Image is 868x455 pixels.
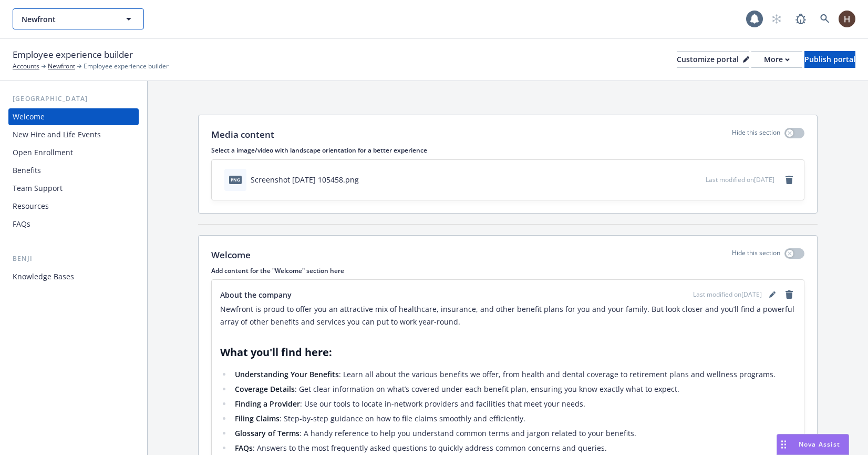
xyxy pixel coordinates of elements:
[732,248,780,262] p: Hide this section
[751,51,802,68] button: More
[766,8,787,29] a: Start snowing
[211,266,804,275] p: Add content for the "Welcome" section here
[8,126,139,143] a: New Hire and Life Events
[677,51,749,68] button: Customize portal
[675,174,684,185] button: download file
[692,174,701,185] button: preview file
[13,126,101,143] div: New Hire and Life Events
[804,51,855,68] button: Publish portal
[229,176,242,184] span: png
[790,8,811,29] a: Report a Bug
[84,62,169,71] span: Employee experience builder
[211,248,251,262] p: Welcome
[232,383,795,396] li: : Get clear information on what’s covered under each benefit plan, ensuring you know exactly what...
[220,345,795,360] h2: What you'll find here:
[764,52,790,67] div: More
[13,162,41,179] div: Benefits
[8,254,139,264] div: Benji
[220,303,795,328] p: Newfront is proud to offer you an attractive mix of healthcare, insurance, and other benefit plan...
[232,398,795,410] li: : Use our tools to locate in-network providers and facilities that meet your needs.
[22,14,112,25] span: Newfront
[8,94,139,104] div: [GEOGRAPHIC_DATA]
[13,180,63,197] div: Team Support
[220,289,292,300] span: About the company
[777,434,790,454] div: Drag to move
[804,52,855,67] div: Publish portal
[677,52,749,67] div: Customize portal
[211,128,274,141] p: Media content
[766,288,779,301] a: editPencil
[235,384,295,394] strong: Coverage Details
[8,198,139,215] a: Resources
[251,174,359,185] div: Screenshot [DATE] 105458.png
[706,175,774,184] span: Last modified on [DATE]
[783,288,795,301] a: remove
[13,198,49,215] div: Resources
[839,11,855,27] img: photo
[232,368,795,381] li: : Learn all about the various benefits we offer, from health and dental coverage to retirement pl...
[232,442,795,454] li: : Answers to the most frequently asked questions to quickly address common concerns and queries.
[799,440,840,449] span: Nova Assist
[235,428,299,438] strong: Glossary of Terms
[232,412,795,425] li: : Step-by-step guidance on how to file claims smoothly and efficiently.
[48,62,75,71] a: Newfront
[777,434,849,455] button: Nova Assist
[814,8,835,29] a: Search
[235,443,253,453] strong: FAQs
[232,427,795,440] li: : A handy reference to help you understand common terms and jargon related to your benefits.
[8,180,139,197] a: Team Support
[13,268,74,285] div: Knowledge Bases
[235,369,339,379] strong: Understanding Your Benefits
[8,268,139,285] a: Knowledge Bases
[13,48,133,62] span: Employee experience builder
[8,162,139,179] a: Benefits
[8,108,139,125] a: Welcome
[13,62,39,71] a: Accounts
[13,144,73,161] div: Open Enrollment
[13,216,30,232] div: FAQs
[693,290,762,299] span: Last modified on [DATE]
[732,128,780,141] p: Hide this section
[235,413,280,423] strong: Filing Claims
[8,216,139,232] a: FAQs
[8,144,139,161] a: Open Enrollment
[235,399,300,409] strong: Finding a Provider
[211,146,804,155] p: Select a image/video with landscape orientation for a better experience
[13,8,144,29] button: Newfront
[783,174,795,186] a: remove
[13,108,45,125] div: Welcome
